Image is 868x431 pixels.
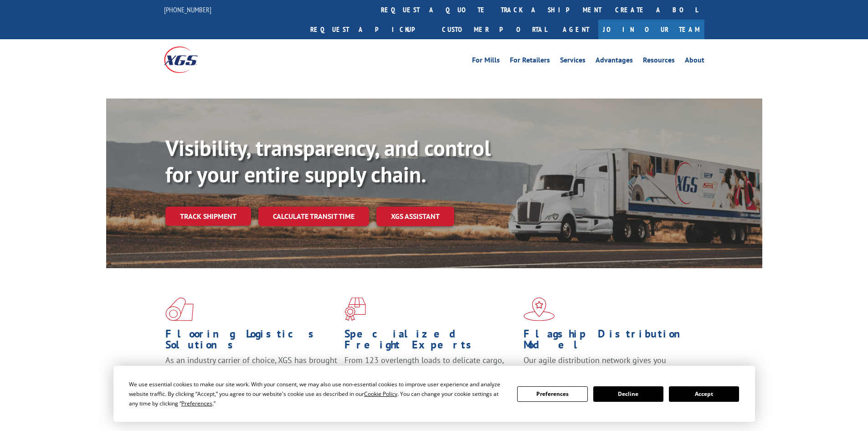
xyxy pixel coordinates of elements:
a: Request a pickup [303,20,435,39]
button: Preferences [517,386,587,402]
a: Services [560,57,586,67]
a: Agent [554,20,598,39]
a: Join Our Team [598,20,704,39]
h1: Specialized Freight Experts [344,328,517,355]
h1: Flooring Logistics Solutions [165,328,338,355]
p: From 123 overlength loads to delicate cargo, our experienced staff knows the best way to move you... [344,355,517,395]
a: XGS ASSISTANT [376,207,454,226]
a: Resources [643,57,675,67]
a: Customer Portal [435,20,554,39]
button: Accept [669,386,739,402]
a: For Retailers [510,57,550,67]
div: We use essential cookies to make our site work. With your consent, we may also use non-essential ... [129,379,506,408]
span: Preferences [181,400,212,407]
span: Our agile distribution network gives you nationwide inventory management on demand. [524,355,691,376]
div: Cookie Consent Prompt [113,366,755,422]
span: As an industry carrier of choice, XGS has brought innovation and dedication to flooring logistics... [165,355,337,387]
img: xgs-icon-focused-on-flooring-red [344,297,366,321]
button: Decline [593,386,663,402]
h1: Flagship Distribution Model [524,328,696,355]
a: Calculate transit time [258,207,369,226]
a: Track shipment [165,207,251,226]
a: Advantages [596,57,633,67]
span: Cookie Policy [364,390,397,398]
b: Visibility, transparency, and control for your entire supply chain. [165,134,491,188]
a: For Mills [472,57,500,67]
img: xgs-icon-flagship-distribution-model-red [524,297,555,321]
a: [PHONE_NUMBER] [164,5,211,14]
a: About [685,57,704,67]
img: xgs-icon-total-supply-chain-intelligence-red [165,297,194,321]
